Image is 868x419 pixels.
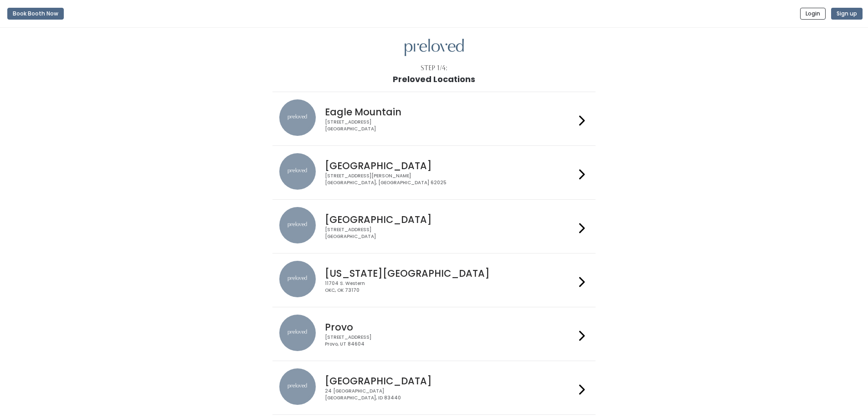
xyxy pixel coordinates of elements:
img: preloved location [279,315,316,351]
img: preloved location [279,368,316,405]
h4: [GEOGRAPHIC_DATA] [325,376,575,386]
div: Step 1/4: [421,63,447,73]
h4: [US_STATE][GEOGRAPHIC_DATA] [325,268,575,279]
h4: Eagle Mountain [325,107,575,117]
img: preloved location [279,261,316,297]
img: preloved location [279,153,316,190]
button: Sign up [831,8,863,20]
a: preloved location [US_STATE][GEOGRAPHIC_DATA] 11704 S. WesternOKC, OK 73170 [279,261,589,300]
img: preloved location [279,207,316,243]
div: [STREET_ADDRESS] [GEOGRAPHIC_DATA] [325,119,575,132]
div: 24 [GEOGRAPHIC_DATA] [GEOGRAPHIC_DATA], ID 83440 [325,388,575,401]
div: [STREET_ADDRESS] Provo, UT 84604 [325,334,575,347]
div: [STREET_ADDRESS][PERSON_NAME] [GEOGRAPHIC_DATA], [GEOGRAPHIC_DATA] 62025 [325,173,575,186]
a: Book Booth Now [7,4,64,24]
a: preloved location Eagle Mountain [STREET_ADDRESS][GEOGRAPHIC_DATA] [279,99,589,138]
button: Login [800,8,826,20]
div: 11704 S. Western OKC, OK 73170 [325,280,575,294]
h4: Provo [325,322,575,332]
a: preloved location Provo [STREET_ADDRESS]Provo, UT 84604 [279,315,589,353]
h4: [GEOGRAPHIC_DATA] [325,214,575,225]
img: preloved logo [405,39,464,57]
button: Book Booth Now [7,8,64,20]
a: preloved location [GEOGRAPHIC_DATA] [STREET_ADDRESS][GEOGRAPHIC_DATA] [279,207,589,246]
div: [STREET_ADDRESS] [GEOGRAPHIC_DATA] [325,227,575,240]
h4: [GEOGRAPHIC_DATA] [325,160,575,171]
a: preloved location [GEOGRAPHIC_DATA] [STREET_ADDRESS][PERSON_NAME][GEOGRAPHIC_DATA], [GEOGRAPHIC_D... [279,153,589,192]
a: preloved location [GEOGRAPHIC_DATA] 24 [GEOGRAPHIC_DATA][GEOGRAPHIC_DATA], ID 83440 [279,368,589,407]
h1: Preloved Locations [393,75,475,84]
img: preloved location [279,99,316,136]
